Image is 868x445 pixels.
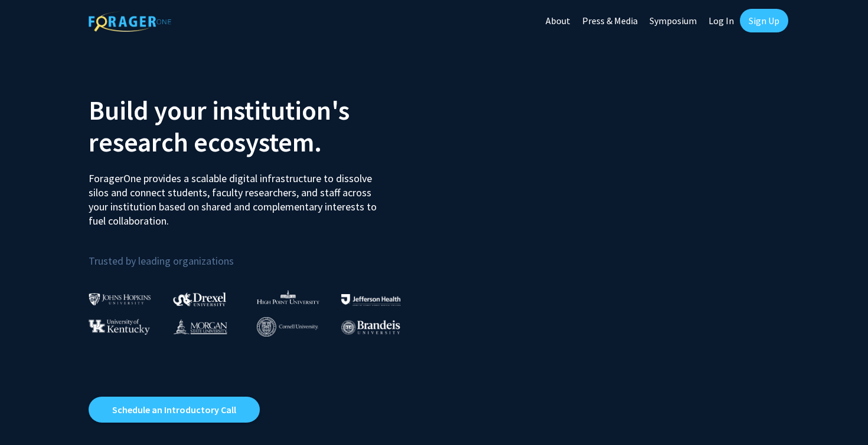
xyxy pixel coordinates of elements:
[89,11,171,32] img: ForagerOne Logo
[257,290,319,304] img: High Point University
[740,9,788,32] a: Sign Up
[89,293,151,305] img: Johns Hopkins University
[89,397,260,423] a: Opens in a new tab
[89,163,385,228] p: ForagerOne provides a scalable digital infrastructure to dissolve silos and connect students, fac...
[341,320,400,335] img: Brandeis University
[341,294,400,305] img: Thomas Jefferson University
[89,238,425,270] p: Trusted by leading organizations
[173,292,226,306] img: Drexel University
[173,319,227,334] img: Morgan State University
[257,317,318,337] img: Cornell University
[89,94,425,158] h2: Build your institution's research ecosystem.
[89,319,150,335] img: University of Kentucky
